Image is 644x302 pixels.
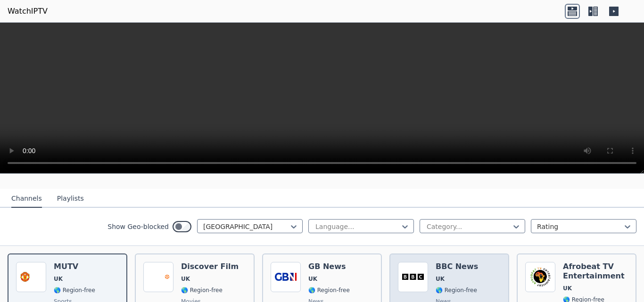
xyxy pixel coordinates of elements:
[8,6,48,17] a: WatchIPTV
[308,286,350,294] span: 🌎 Region-free
[436,262,478,271] h6: BBC News
[308,262,350,271] h6: GB News
[143,262,173,292] img: Discover Film
[563,285,572,292] span: UK
[525,262,555,292] img: Afrobeat TV Entertainment
[181,275,190,283] span: UK
[181,286,223,294] span: 🌎 Region-free
[398,262,428,292] img: BBC News
[11,190,42,208] button: Channels
[308,275,317,283] span: UK
[436,286,477,294] span: 🌎 Region-free
[107,222,169,231] label: Show Geo-blocked
[16,262,46,292] img: MUTV
[271,262,301,292] img: GB News
[57,190,84,208] button: Playlists
[436,275,445,283] span: UK
[54,275,63,283] span: UK
[181,262,239,271] h6: Discover Film
[563,262,628,281] h6: Afrobeat TV Entertainment
[54,286,95,294] span: 🌎 Region-free
[54,262,95,271] h6: MUTV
